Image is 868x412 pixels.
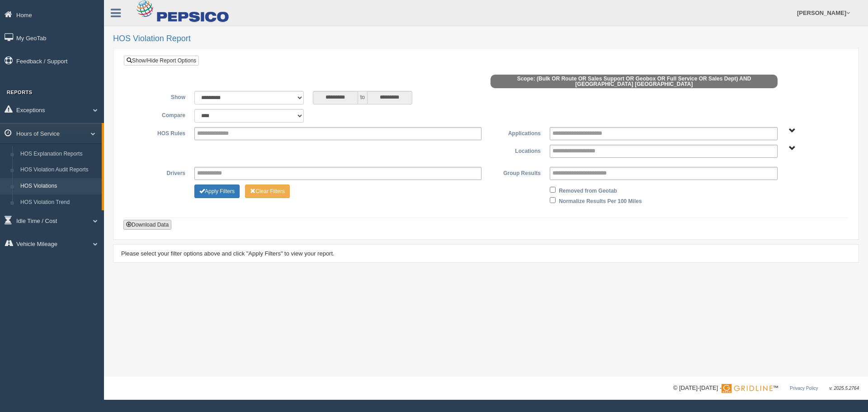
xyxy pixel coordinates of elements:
button: Download Data [123,220,171,230]
a: Show/Hide Report Options [124,56,199,66]
label: Removed from Geotab [559,185,617,195]
div: © [DATE]-[DATE] - ™ [673,384,859,393]
a: HOS Violations [16,178,102,194]
span: Scope: (Bulk OR Route OR Sales Support OR Geobox OR Full Service OR Sales Dept) AND [GEOGRAPHIC_D... [491,75,778,88]
label: Normalize Results Per 100 Miles [559,195,642,206]
label: Compare [131,109,190,120]
label: Drivers [131,167,190,178]
a: HOS Violation Trend [16,194,102,211]
span: v. 2025.5.2764 [830,386,859,391]
button: Change Filter Options [194,185,240,198]
label: HOS Rules [131,127,190,138]
label: Locations [486,145,545,156]
img: Gridline [722,384,773,393]
a: HOS Violation Audit Reports [16,162,102,178]
span: Please select your filter options above and click "Apply Filters" to view your report. [121,250,335,257]
span: to [358,91,367,104]
h2: HOS Violation Report [113,34,859,43]
a: HOS Explanation Reports [16,146,102,162]
label: Group Results [486,167,545,178]
button: Change Filter Options [245,185,290,198]
a: Privacy Policy [790,386,818,391]
label: Applications [486,127,545,138]
label: Show [131,91,190,102]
